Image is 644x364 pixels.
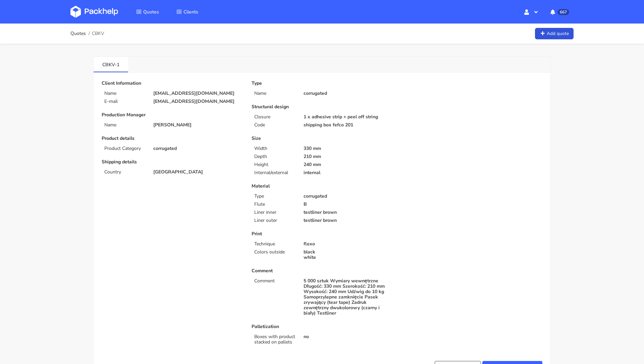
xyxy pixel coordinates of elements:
p: 330 mm [304,146,392,151]
p: testliner brown [304,210,392,215]
span: Quotes [143,9,159,15]
nav: breadcrumb [70,27,104,40]
p: Country [104,169,145,175]
p: [EMAIL_ADDRESS][DOMAIN_NAME] [153,99,242,104]
p: Shipping details [102,159,242,165]
p: Code [254,122,295,128]
p: Structural design [252,104,392,110]
p: Comment [252,268,392,274]
p: Technique [254,241,295,247]
p: Product Category [104,146,145,151]
p: Palletization [252,324,392,329]
p: Colors outside [254,249,295,255]
p: Internal/external [254,170,295,175]
p: internal [304,170,392,175]
p: corrugated [304,91,392,96]
a: Quotes [70,31,86,36]
button: 667 [545,6,574,18]
p: Flute [254,202,295,207]
p: Liner outer [254,218,295,223]
p: Client Information [102,81,242,86]
span: Clients [183,9,198,15]
a: Clients [168,6,206,18]
p: Name [254,91,295,96]
img: Dashboard [70,6,118,18]
span: 667 [557,9,569,15]
p: 5 000 sztuk Wymiary wewnętrzne Długość: 330 mm Szerokość: 210 mm Wysokość: 240 mm Udźwig do 10 kg... [304,278,392,316]
p: Type [254,194,295,199]
p: [EMAIL_ADDRESS][DOMAIN_NAME] [153,91,242,96]
p: Type [252,81,392,86]
p: Production Manager [102,112,242,118]
a: Quotes [128,6,167,18]
p: Liner inner [254,210,295,215]
p: Depth [254,154,295,159]
p: Boxes with product stacked on pallets [254,334,295,345]
span: CBKV [92,31,104,36]
p: [PERSON_NAME] [153,122,242,128]
p: corrugated [153,146,242,151]
p: 210 mm [304,154,392,159]
p: Name [104,122,145,128]
p: black [304,249,392,255]
p: corrugated [304,194,392,199]
p: white [304,255,392,260]
p: Width [254,146,295,151]
p: 240 mm [304,162,392,167]
p: 1 x adhesive strip + peel off string [304,114,392,120]
a: CBKV-1 [94,57,128,72]
p: Closure [254,114,295,120]
p: E-mail [104,99,145,104]
p: testliner brown [304,218,392,223]
p: Size [252,136,392,141]
p: [GEOGRAPHIC_DATA] [153,169,242,175]
p: Name [104,91,145,96]
p: Material [252,184,392,189]
p: Height [254,162,295,167]
a: Add quote [535,28,574,40]
p: shipping box fefco 201 [304,122,392,128]
p: Print [252,231,392,237]
p: Product details [102,136,242,141]
p: B [304,202,392,207]
p: Comment [254,278,295,284]
p: no [304,334,392,339]
p: flexo [304,241,392,247]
